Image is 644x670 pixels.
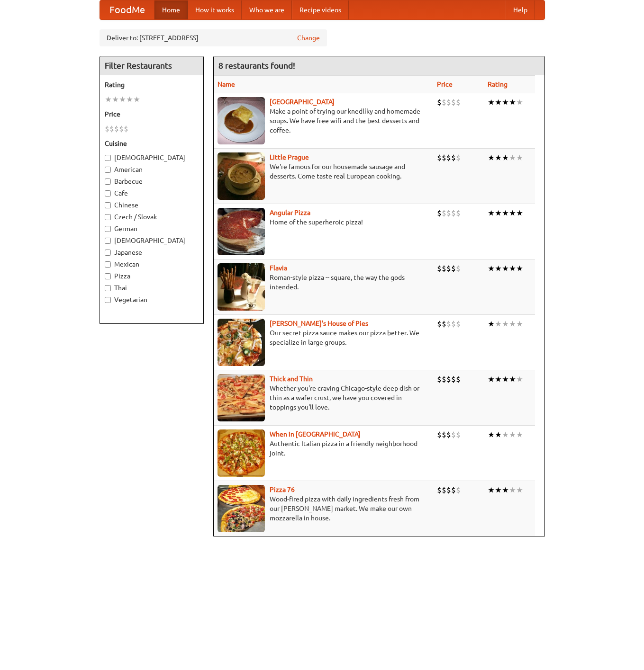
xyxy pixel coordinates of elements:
[105,259,199,269] label: Mexican
[495,374,502,384] li: ★
[270,209,310,216] a: Angular Pizza
[105,212,199,222] label: Czech / Slovak
[105,177,199,186] label: Barbecue
[506,0,535,19] a: Help
[502,374,509,384] li: ★
[488,429,495,440] li: ★
[270,153,309,161] a: Little Prague
[446,97,451,107] li: $
[451,208,456,218] li: $
[495,319,502,329] li: ★
[218,217,430,227] p: Home of the superheroic pizza!
[509,485,516,495] li: ★
[105,285,111,291] input: Thai
[126,94,133,105] li: ★
[105,139,199,148] h5: Cuisine
[502,319,509,329] li: ★
[270,430,361,438] a: When in [GEOGRAPHIC_DATA]
[437,319,442,329] li: $
[442,429,446,440] li: $
[105,236,199,245] label: [DEMOGRAPHIC_DATA]
[488,263,495,274] li: ★
[105,283,199,293] label: Thai
[495,97,502,107] li: ★
[488,485,495,495] li: ★
[105,214,111,220] input: Czech / Slovak
[495,263,502,274] li: ★
[218,485,265,532] img: pizza76.jpg
[437,429,442,440] li: $
[218,439,430,458] p: Authentic Italian pizza in a friendly neighborhood joint.
[437,97,442,107] li: $
[119,94,126,105] li: ★
[437,263,442,274] li: $
[218,152,265,200] img: littleprague.jpg
[105,200,199,210] label: Chinese
[456,263,461,274] li: $
[297,33,320,43] a: Change
[105,238,111,244] input: [DEMOGRAPHIC_DATA]
[488,374,495,384] li: ★
[105,153,199,162] label: [DEMOGRAPHIC_DATA]
[442,97,446,107] li: $
[488,80,508,88] a: Rating
[105,190,111,197] input: Cafe
[516,97,523,107] li: ★
[502,152,509,163] li: ★
[451,374,456,384] li: $
[218,319,265,366] img: luigis.jpg
[446,429,451,440] li: $
[456,485,461,495] li: $
[242,0,292,19] a: Who we are
[105,202,111,208] input: Chinese
[100,56,203,75] h4: Filter Restaurants
[105,179,111,185] input: Barbecue
[446,208,451,218] li: $
[446,319,451,329] li: $
[437,152,442,163] li: $
[218,208,265,255] img: angular.jpg
[105,250,111,256] input: Japanese
[442,374,446,384] li: $
[270,375,313,383] a: Thick and Thin
[114,124,119,134] li: $
[451,319,456,329] li: $
[105,80,199,89] h5: Rating
[133,94,140,105] li: ★
[437,374,442,384] li: $
[105,155,111,161] input: [DEMOGRAPHIC_DATA]
[509,263,516,274] li: ★
[446,374,451,384] li: $
[456,374,461,384] li: $
[105,297,111,303] input: Vegetarian
[105,271,199,281] label: Pizza
[119,124,124,134] li: $
[446,152,451,163] li: $
[516,319,523,329] li: ★
[456,429,461,440] li: $
[451,429,456,440] li: $
[100,0,154,19] a: FoodMe
[218,328,430,347] p: Our secret pizza sauce makes our pizza better. We specialize in large groups.
[442,485,446,495] li: $
[105,224,199,233] label: German
[105,248,199,257] label: Japanese
[509,97,516,107] li: ★
[270,320,368,327] b: [PERSON_NAME]'s House of Pies
[105,94,112,105] li: ★
[442,152,446,163] li: $
[502,485,509,495] li: ★
[105,261,111,268] input: Mexican
[502,208,509,218] li: ★
[124,124,128,134] li: $
[218,429,265,477] img: wheninrome.jpg
[270,264,287,272] a: Flavia
[502,263,509,274] li: ★
[516,152,523,163] li: ★
[502,429,509,440] li: ★
[509,374,516,384] li: ★
[516,374,523,384] li: ★
[154,0,188,19] a: Home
